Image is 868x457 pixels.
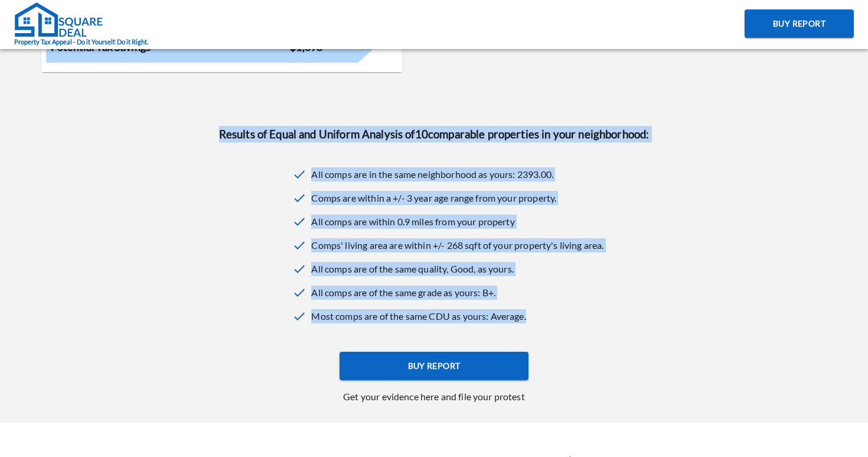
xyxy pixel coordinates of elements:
[288,186,603,210] li: Comps are within a +/- 3 year age range from your property.
[288,257,603,281] li: All comps are of the same quality, Good, as yours.
[288,210,603,234] li: All comps are within 0.9 miles from your property
[288,163,603,186] li: All comps are in the same neighborhood as yours: 2393.00.
[288,281,603,304] li: All comps are of the same grade as yours: B+.
[14,2,103,37] img: Square Deal
[340,352,528,380] button: Buy Report
[745,9,854,38] button: Buy Report
[773,18,825,28] span: Buy Report
[219,126,650,142] h3: Results of Equal and Uniform Analysis of 10 comparable properties in your neighborhood:
[343,390,525,404] p: Get your evidence here and file your protest
[408,359,461,374] span: Buy Report
[14,2,148,47] a: Property Tax Appeal - Do it Yourself. Do it Right.
[288,304,603,328] li: Most comps are of the same CDU as yours: Average.
[288,234,603,257] li: Comps' living area are within +/- 268 sqft of your property's living area.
